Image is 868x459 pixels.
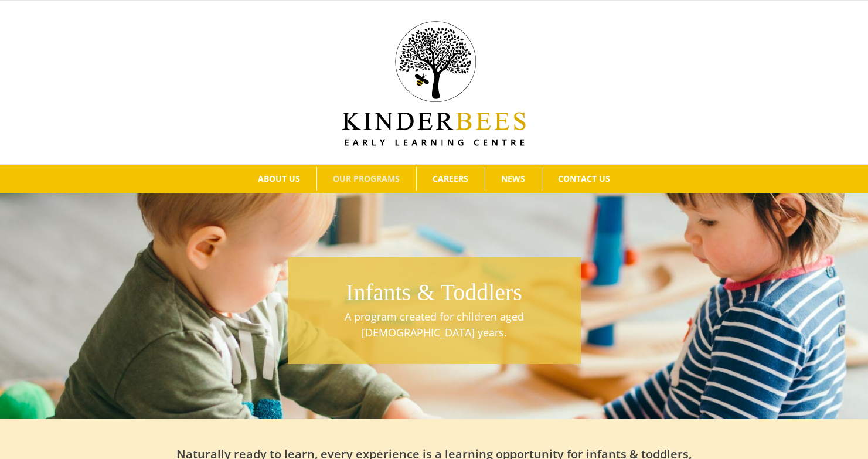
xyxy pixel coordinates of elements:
a: NEWS [485,167,542,191]
a: OUR PROGRAMS [317,167,416,191]
nav: Main Menu [18,165,850,193]
a: ABOUT US [242,167,316,191]
img: Kinder Bees Logo [342,21,526,146]
span: ABOUT US [258,175,300,183]
h1: Infants & Toddlers [294,276,575,309]
a: CAREERS [417,167,485,191]
p: A program created for children aged [DEMOGRAPHIC_DATA] years. [294,309,575,341]
span: NEWS [501,175,525,183]
span: CAREERS [433,175,468,183]
span: OUR PROGRAMS [333,175,400,183]
span: CONTACT US [558,175,610,183]
a: CONTACT US [542,167,627,191]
